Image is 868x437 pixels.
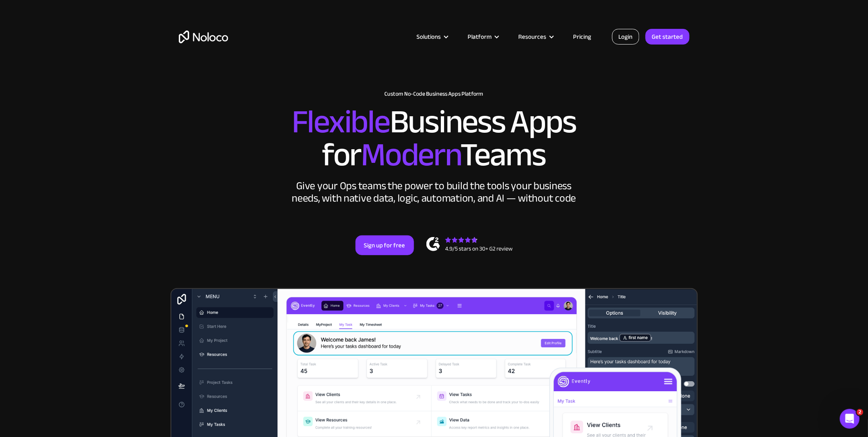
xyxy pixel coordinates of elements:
[356,235,414,255] a: Sign up for free
[179,91,690,97] h1: Custom No-Code Business Apps Platform
[840,409,860,429] iframe: Intercom live chat
[179,106,690,172] h2: Business Apps for Teams
[292,91,390,153] span: Flexible
[290,180,578,204] div: Give your Ops teams the power to build the tools your business needs, with native data, logic, au...
[563,31,602,42] a: Pricing
[417,31,441,42] div: Solutions
[646,29,690,45] a: Get started
[458,31,508,42] div: Platform
[407,31,458,42] div: Solutions
[857,409,863,416] span: 2
[612,29,639,45] a: Login
[179,31,228,43] a: home
[508,31,563,42] div: Resources
[468,31,492,42] div: Platform
[519,31,547,42] div: Resources
[361,124,460,186] span: Modern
